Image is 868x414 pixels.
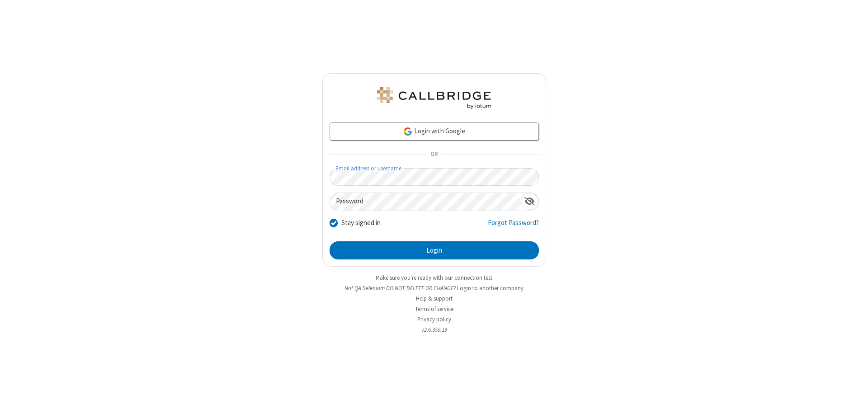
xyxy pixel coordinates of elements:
span: OR [427,148,441,161]
input: Password [330,193,521,211]
button: Login to another company [457,284,524,292]
button: Login [330,241,539,259]
img: google-icon.png [403,127,413,136]
li: Not QA Selenium DO NOT DELETE OR CHANGE? [322,284,546,292]
img: QA Selenium DO NOT DELETE OR CHANGE [375,87,493,109]
input: Email address or username [330,168,539,186]
div: Show password [521,193,538,210]
a: Forgot Password? [488,218,539,235]
li: v2.6.350.19 [322,325,546,334]
a: Help & support [416,295,453,302]
a: Login with Google [330,122,539,141]
a: Terms of service [415,305,453,313]
a: Privacy policy [417,315,451,323]
label: Stay signed in [341,218,381,228]
iframe: Chat [845,390,861,408]
a: Make sure you're ready with our connection test [376,274,492,282]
